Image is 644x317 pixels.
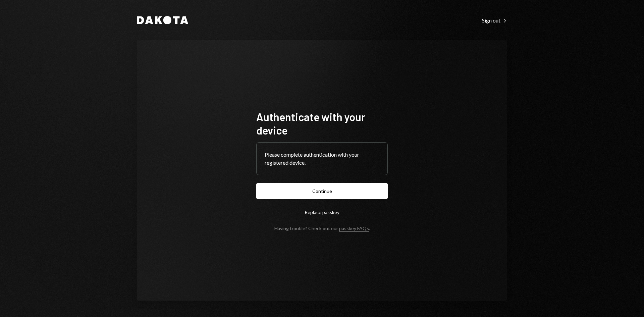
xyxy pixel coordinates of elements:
[339,225,369,232] a: passkey FAQs
[265,151,379,167] div: Please complete authentication with your registered device.
[256,204,388,220] button: Replace passkey
[482,16,507,24] a: Sign out
[274,225,370,231] div: Having trouble? Check out our .
[256,183,388,199] button: Continue
[482,17,507,24] div: Sign out
[256,110,388,137] h1: Authenticate with your device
